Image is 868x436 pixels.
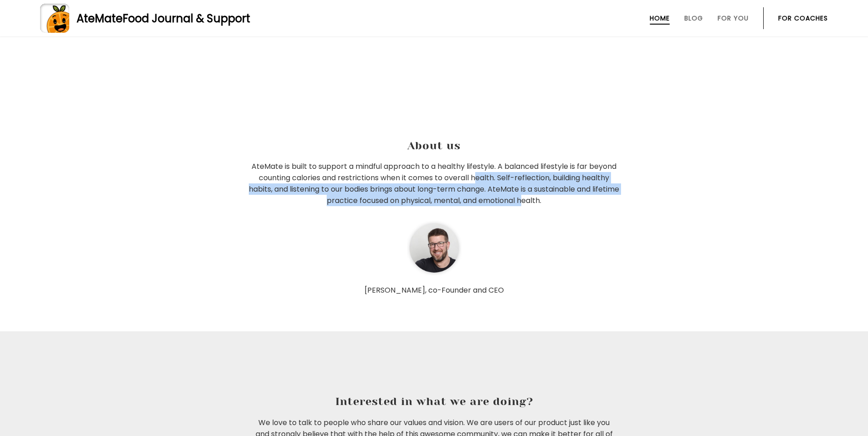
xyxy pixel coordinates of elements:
a: For Coaches [778,15,828,22]
h2: Interested in what we are doing? [252,395,616,408]
a: Blog [684,15,703,22]
h2: About us [247,139,621,152]
a: For You [718,15,749,22]
p: AteMate is built to support a mindful approach to a healthy lifestyle. A balanced lifestyle is fa... [247,161,621,206]
p: [PERSON_NAME], co-Founder and CEO [247,286,621,295]
a: Home [650,15,670,22]
div: AteMate [69,10,250,26]
span: Food Journal & Support [123,11,250,26]
img: team photo [407,221,462,275]
a: AteMateFood Journal & Support [40,4,828,33]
